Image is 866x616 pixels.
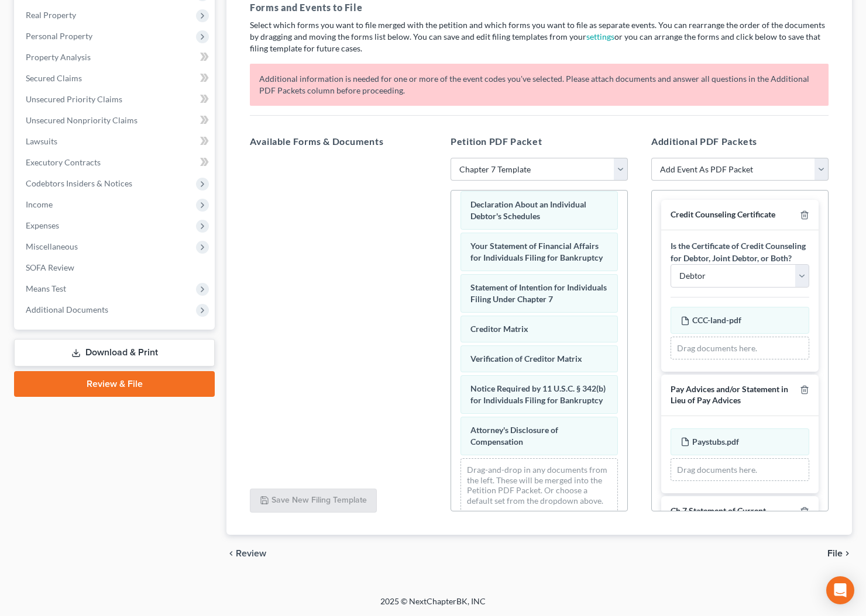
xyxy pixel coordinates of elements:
span: Attorney's Disclosure of Compensation [470,425,558,447]
a: Download & Print [14,339,215,366]
div: Drag-and-drop in any documents from the left. These will be merged into the Petition PDF Packet. ... [461,458,618,512]
a: Lawsuits [16,131,215,152]
i: chevron_left [226,549,236,558]
span: File [827,549,843,558]
span: Paystubs.pdf [692,437,739,447]
button: Save New Filing Template [250,489,377,513]
span: Means Test [26,283,66,293]
span: CCC-land-pdf [692,315,741,325]
span: Property Analysis [26,52,91,62]
span: Additional Documents [26,304,108,314]
span: Unsecured Nonpriority Claims [26,115,138,125]
a: Secured Claims [16,68,215,89]
span: Declaration About an Individual Debtor's Schedules [470,199,586,221]
i: chevron_right [843,549,852,558]
h5: Available Forms & Documents [250,134,427,148]
span: Unsecured Priority Claims [26,94,122,104]
span: Creditor Matrix [470,324,528,334]
a: Property Analysis [16,47,215,68]
span: Petition PDF Packet [451,136,542,147]
a: Unsecured Nonpriority Claims [16,110,215,131]
span: Miscellaneous [26,241,78,251]
h5: Additional PDF Packets [651,134,829,148]
span: Expenses [26,220,59,230]
span: Verification of Creditor Matrix [470,354,582,364]
button: chevron_left Review [226,549,278,558]
div: Drag documents here. [671,337,809,360]
p: Additional information is needed for one or more of the event codes you've selected. Please attac... [250,64,829,106]
a: settings [586,32,614,41]
span: Personal Property [26,31,92,41]
a: Review & File [14,371,215,397]
span: Real Property [26,10,76,20]
a: Executory Contracts [16,152,215,173]
span: Lawsuits [26,136,57,146]
span: Income [26,199,53,209]
span: Notice Required by 11 U.S.C. § 342(b) for Individuals Filing for Bankruptcy [470,383,606,405]
div: Open Intercom Messenger [826,576,854,604]
a: SOFA Review [16,257,215,278]
span: Secured Claims [26,73,82,83]
span: Credit Counseling Certificate [671,209,775,219]
h5: Forms and Events to File [250,1,829,15]
span: Statement of Intention for Individuals Filing Under Chapter 7 [470,282,607,304]
span: Executory Contracts [26,157,101,167]
div: Drag documents here. [671,458,809,482]
span: Your Statement of Financial Affairs for Individuals Filing for Bankruptcy [470,241,603,262]
span: Review [236,549,266,558]
a: Unsecured Priority Claims [16,89,215,110]
p: Select which forms you want to file merged with the petition and which forms you want to file as ... [250,19,829,54]
span: Pay Advices and/or Statement in Lieu of Pay Advices [671,384,788,405]
span: SOFA Review [26,262,74,272]
span: Ch 7 Statement of Current Monthly Income/Statement of Exemption (Form 122A-1 and 122A-1Supp) [671,506,780,548]
label: Is the Certificate of Credit Counseling for Debtor, Joint Debtor, or Both? [671,240,809,264]
span: Codebtors Insiders & Notices [26,178,132,188]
